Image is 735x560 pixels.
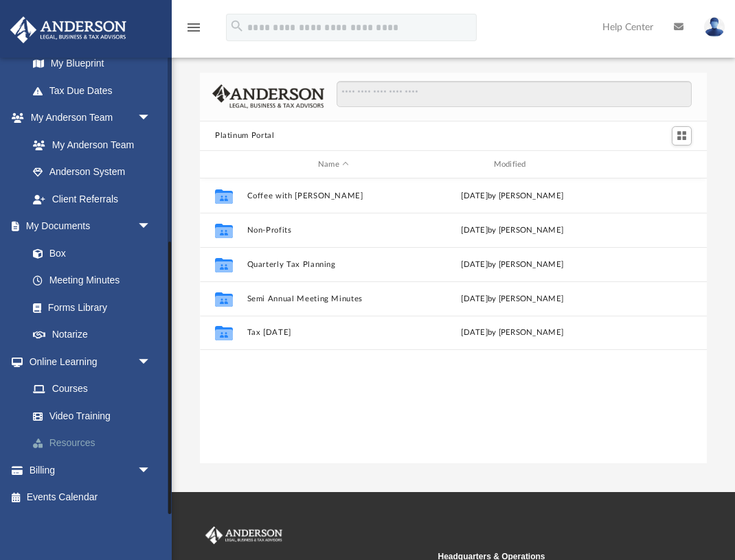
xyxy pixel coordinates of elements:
[604,159,701,171] div: id
[672,126,692,145] button: Switch to Grid View
[10,456,172,484] a: Billingarrow_drop_down
[185,26,202,36] a: menu
[247,226,420,235] button: Non-Profits
[247,294,420,303] button: Semi Annual Meeting Minutes
[137,213,165,241] span: arrow_drop_down
[206,159,240,171] div: id
[185,19,202,36] i: menu
[19,294,158,321] a: Forms Library
[247,329,420,338] button: Tax [DATE]
[19,375,172,403] a: Courses
[10,104,165,132] a: My Anderson Teamarrow_drop_down
[200,178,707,463] div: grid
[19,267,165,294] a: Meeting Minutes
[19,185,165,213] a: Client Referrals
[229,19,245,34] i: search
[426,327,599,340] div: [DATE] by [PERSON_NAME]
[6,16,131,43] img: Anderson Advisors Platinum Portal
[19,50,165,78] a: My Blueprint
[137,348,165,376] span: arrow_drop_down
[10,213,165,240] a: My Documentsarrow_drop_down
[426,190,599,202] div: [DATE] by [PERSON_NAME]
[247,260,420,269] button: Quarterly Tax Planning
[426,259,599,271] div: [DATE] by [PERSON_NAME]
[247,191,420,200] button: Coffee with [PERSON_NAME]
[19,321,165,349] a: Notarize
[426,293,599,305] div: [DATE] by [PERSON_NAME]
[137,456,165,485] span: arrow_drop_down
[337,81,692,107] input: Search files and folders
[10,348,172,375] a: Online Learningarrow_drop_down
[215,130,275,142] button: Platinum Portal
[19,402,165,430] a: Video Training
[704,17,725,37] img: User Pic
[203,526,285,544] img: Anderson Advisors Platinum Portal
[19,240,158,267] a: Box
[426,224,599,237] div: [DATE] by [PERSON_NAME]
[247,159,420,171] div: Name
[19,159,165,186] a: Anderson System
[19,77,172,104] a: Tax Due Dates
[425,159,598,171] div: Modified
[19,131,158,159] a: My Anderson Team
[10,484,172,511] a: Events Calendar
[19,430,172,457] a: Resources
[137,104,165,132] span: arrow_drop_down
